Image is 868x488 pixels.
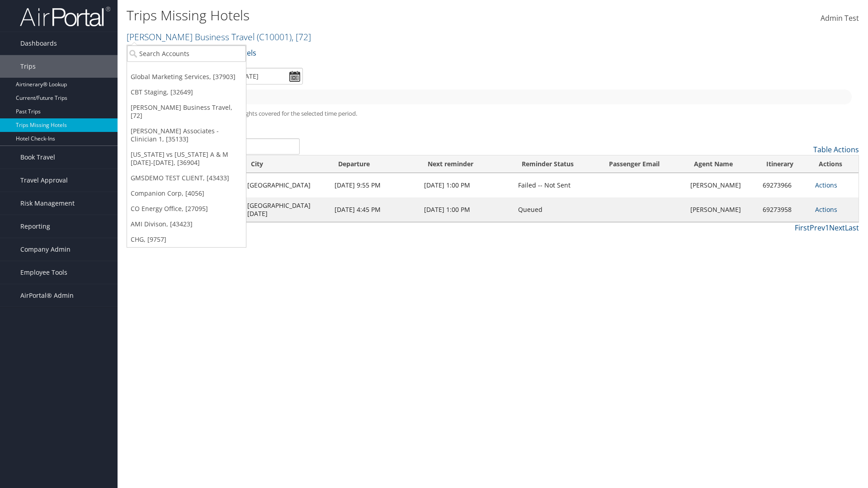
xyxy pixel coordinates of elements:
[601,155,686,173] th: Passenger Email: activate to sort column ascending
[686,155,758,173] th: Agent Name
[845,223,859,233] a: Last
[20,32,57,55] span: Dashboards
[127,47,615,59] p: Filter:
[686,197,758,222] td: [PERSON_NAME]
[813,145,859,155] a: Table Actions
[133,109,852,118] h5: * progress bar represents overnights covered for the selected time period.
[127,84,246,100] a: CBT Staging, [32649]
[20,146,55,169] span: Book Travel
[127,147,246,170] a: [US_STATE] vs [US_STATE] A & M [DATE]-[DATE], [36904]
[758,197,811,222] td: 69273958
[420,197,514,222] td: [DATE] 1:00 PM
[243,155,330,173] th: City: activate to sort column ascending
[758,173,811,197] td: 69273966
[420,155,514,173] th: Next reminder
[127,201,246,216] a: CO Energy Office, [27095]
[514,173,601,197] td: Failed -- Not Sent
[20,261,67,284] span: Employee Tools
[815,181,837,189] a: Actions
[330,155,420,173] th: Departure: activate to sort column ascending
[821,13,859,23] span: Admin Test
[292,31,311,43] span: , [ 72 ]
[127,186,246,201] a: Companion Corp, [4056]
[20,215,50,238] span: Reporting
[243,197,330,222] td: [GEOGRAPHIC_DATA][DATE]
[20,169,68,192] span: Travel Approval
[330,197,420,222] td: [DATE] 4:45 PM
[811,155,859,173] th: Actions
[821,5,859,33] a: Admin Test
[127,6,615,25] h1: Trips Missing Hotels
[815,205,837,214] a: Actions
[127,123,246,147] a: [PERSON_NAME] Associates - Clinician 1, [35133]
[829,223,845,233] a: Next
[127,216,246,232] a: AMI Divison, [43423]
[20,6,110,27] img: airportal-logo.png
[810,223,825,233] a: Prev
[127,31,311,43] a: [PERSON_NAME] Business Travel
[127,100,246,123] a: [PERSON_NAME] Business Travel, [72]
[243,173,330,197] td: [GEOGRAPHIC_DATA]
[257,31,292,43] span: ( C10001 )
[330,173,420,197] td: [DATE] 9:55 PM
[686,173,758,197] td: [PERSON_NAME]
[127,45,246,62] input: Search Accounts
[20,55,36,78] span: Trips
[825,223,829,233] a: 1
[20,284,74,307] span: AirPortal® Admin
[758,155,811,173] th: Itinerary
[20,192,75,215] span: Risk Management
[127,69,246,84] a: Global Marketing Services, [37903]
[795,223,810,233] a: First
[208,68,303,84] input: [DATE] - [DATE]
[514,197,601,222] td: Queued
[127,170,246,186] a: GMSDEMO TEST CLIENT, [43433]
[127,232,246,247] a: CHG, [9757]
[20,238,71,261] span: Company Admin
[514,155,601,173] th: Reminder Status
[420,173,514,197] td: [DATE] 1:00 PM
